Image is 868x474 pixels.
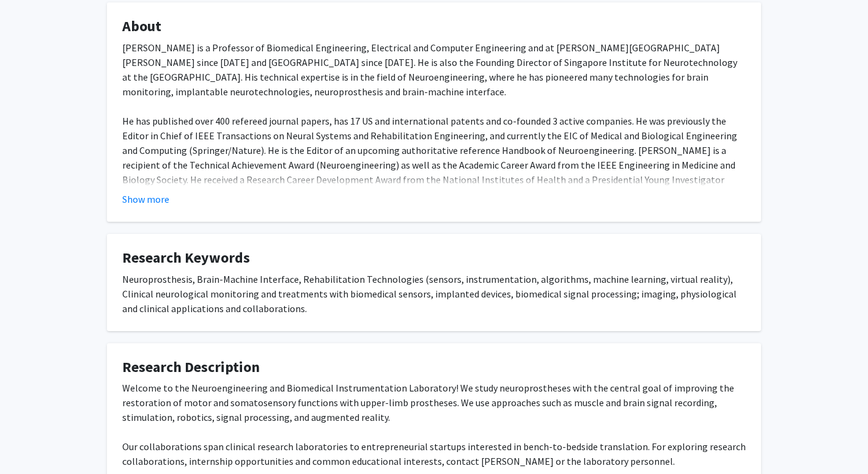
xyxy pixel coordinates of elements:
h4: About [122,18,746,35]
iframe: Chat [9,419,52,465]
div: Welcome to the Neuroengineering and Biomedical Instrumentation Laboratory! We study neuroprosthes... [122,381,746,469]
div: Neuroprosthesis, Brain-Machine Interface, Rehabilitation Technologies (sensors, instrumentation, ... [122,272,746,316]
button: Show more [122,192,169,206]
div: [PERSON_NAME] is a Professor of Biomedical Engineering, Electrical and Computer Engineering and a... [122,40,746,216]
h4: Research Keywords [122,249,746,267]
h4: Research Description [122,359,746,376]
